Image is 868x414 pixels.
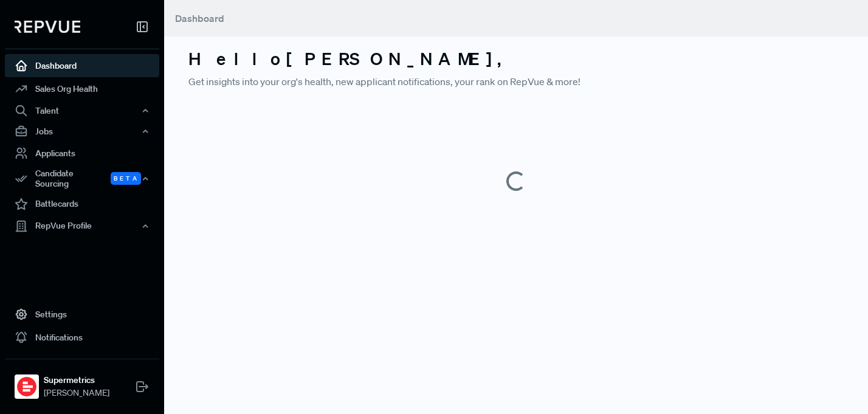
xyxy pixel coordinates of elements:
button: RepVue Profile [5,216,159,236]
span: [PERSON_NAME] [44,387,109,399]
img: Supermetrics [17,377,36,396]
button: Candidate Sourcing Beta [5,165,159,193]
p: Get insights into your org's health, new applicant notifications, your rank on RepVue & more! [188,74,844,89]
a: Sales Org Health [5,77,159,100]
strong: Supermetrics [44,374,109,387]
h3: Hello [PERSON_NAME] , [188,49,844,69]
a: Settings [5,303,159,326]
a: Notifications [5,326,159,349]
button: Jobs [5,121,159,142]
a: SupermetricsSupermetrics[PERSON_NAME] [5,359,159,404]
img: RepVue [15,21,80,33]
span: Beta [111,172,141,185]
div: Candidate Sourcing [5,165,159,193]
a: Battlecards [5,193,159,216]
a: Applicants [5,142,159,165]
button: Talent [5,100,159,121]
span: Dashboard [175,12,224,24]
a: Dashboard [5,54,159,77]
